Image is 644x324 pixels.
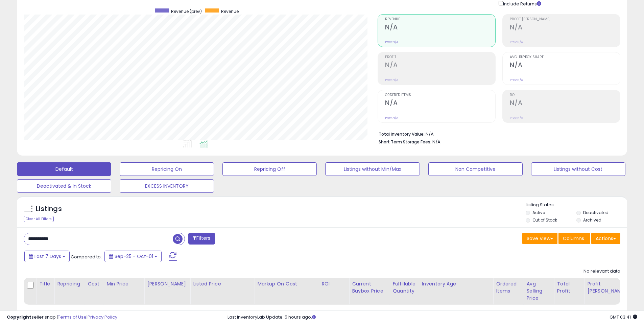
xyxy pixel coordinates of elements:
[321,280,346,287] div: ROI
[193,280,252,287] div: Listed Price
[428,162,523,176] button: Non Competitive
[385,23,495,32] h2: N/A
[257,280,316,287] div: Markup on Cost
[71,254,102,260] span: Compared to:
[563,235,584,242] span: Columns
[558,233,590,244] button: Columns
[385,18,495,21] span: Revenue
[57,280,82,287] div: Repricing
[36,204,62,214] h5: Listings
[171,8,202,14] span: Revenue (prev)
[385,55,495,59] span: Profit
[24,251,70,262] button: Last 7 Days
[432,139,440,145] span: N/A
[510,55,620,59] span: Avg. Buybox Share
[221,8,239,14] span: Revenue
[557,280,581,295] div: Total Profit
[222,162,317,176] button: Repricing Off
[522,233,557,244] button: Save View
[188,233,215,245] button: Filters
[352,280,387,295] div: Current Buybox Price
[88,280,101,287] div: Cost
[510,18,620,21] span: Profit [PERSON_NAME]
[385,78,398,82] small: Prev: N/A
[147,280,187,287] div: [PERSON_NAME]
[591,233,620,244] button: Actions
[510,40,523,44] small: Prev: N/A
[115,253,153,260] span: Sep-25 - Oct-01
[496,280,521,295] div: Ordered Items
[379,131,425,137] b: Total Inventory Value:
[510,93,620,97] span: ROI
[34,253,61,260] span: Last 7 Days
[583,217,601,223] label: Archived
[392,280,416,295] div: Fulfillable Quantity
[255,278,319,305] th: The percentage added to the cost of goods (COGS) that forms the calculator for Min & Max prices.
[379,130,615,138] li: N/A
[58,314,87,320] a: Terms of Use
[379,139,431,145] b: Short Term Storage Fees:
[7,314,117,321] div: seller snap | |
[385,93,495,97] span: Ordered Items
[228,314,637,321] div: Last InventoryLab Update: 5 hours ago.
[510,99,620,108] h2: N/A
[422,280,490,287] div: Inventory Age
[385,99,495,108] h2: N/A
[610,314,637,320] span: 2025-10-9 03:41 GMT
[385,116,398,120] small: Prev: N/A
[385,61,495,70] h2: N/A
[532,210,545,215] label: Active
[526,202,627,208] p: Listing States:
[24,216,54,222] div: Clear All Filters
[106,280,141,287] div: Min Price
[104,251,162,262] button: Sep-25 - Oct-01
[120,179,214,193] button: EXCESS INVENTORY
[583,268,620,275] div: No relevant data
[587,280,627,295] div: Profit [PERSON_NAME]
[325,162,420,176] button: Listings without Min/Max
[526,280,551,302] div: Avg Selling Price
[120,162,214,176] button: Repricing On
[531,162,625,176] button: Listings without Cost
[510,116,523,120] small: Prev: N/A
[17,179,111,193] button: Deactivated & In Stock
[510,78,523,82] small: Prev: N/A
[7,314,31,320] strong: Copyright
[510,61,620,70] h2: N/A
[88,314,117,320] a: Privacy Policy
[385,40,398,44] small: Prev: N/A
[583,210,609,215] label: Deactivated
[39,280,51,287] div: Title
[17,162,111,176] button: Default
[532,217,557,223] label: Out of Stock
[510,23,620,32] h2: N/A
